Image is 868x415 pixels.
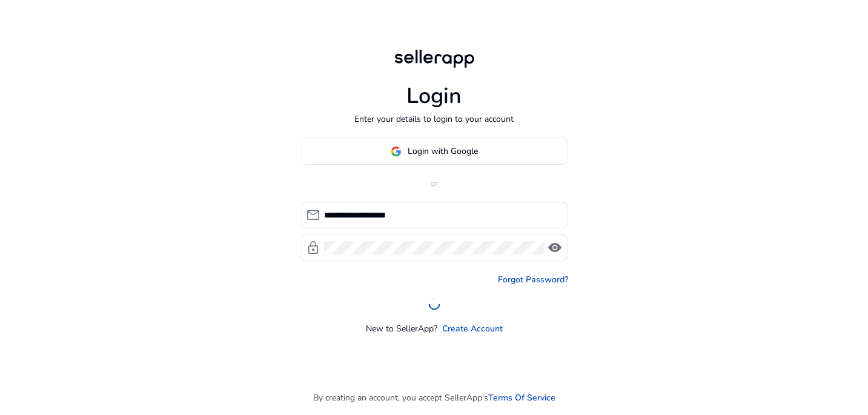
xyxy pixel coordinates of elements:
[488,391,555,404] a: Terms Of Service
[300,177,568,190] p: or
[366,322,437,335] p: New to SellerApp?
[306,208,320,222] span: mail
[498,273,568,286] a: Forgot Password?
[442,322,503,335] a: Create Account
[306,241,320,255] span: lock
[300,138,568,165] button: Login with Google
[354,113,514,125] p: Enter your details to login to your account
[406,83,462,109] h1: Login
[548,241,562,255] span: visibility
[408,145,478,158] span: Login with Google
[391,146,402,157] img: google-logo.svg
